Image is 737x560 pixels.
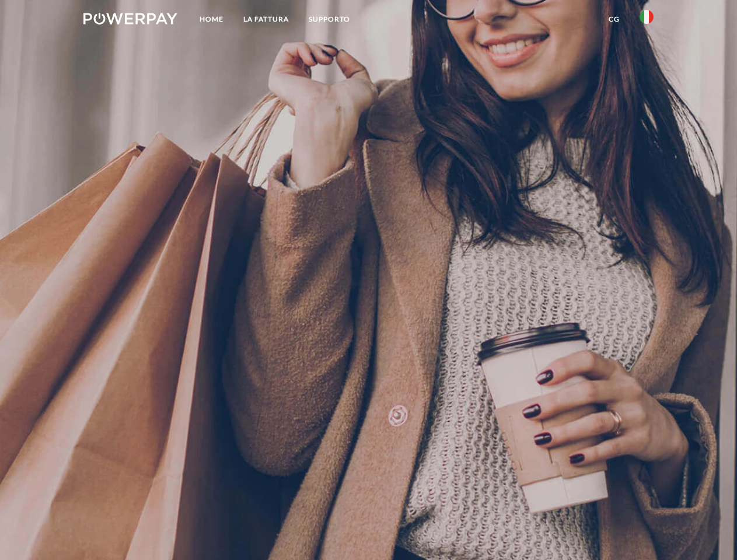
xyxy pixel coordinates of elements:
[190,9,233,30] a: Home
[299,9,360,30] a: Supporto
[233,9,299,30] a: LA FATTURA
[640,10,654,24] img: it
[83,13,177,24] img: logo-powerpay-white.svg
[599,9,630,30] a: CG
